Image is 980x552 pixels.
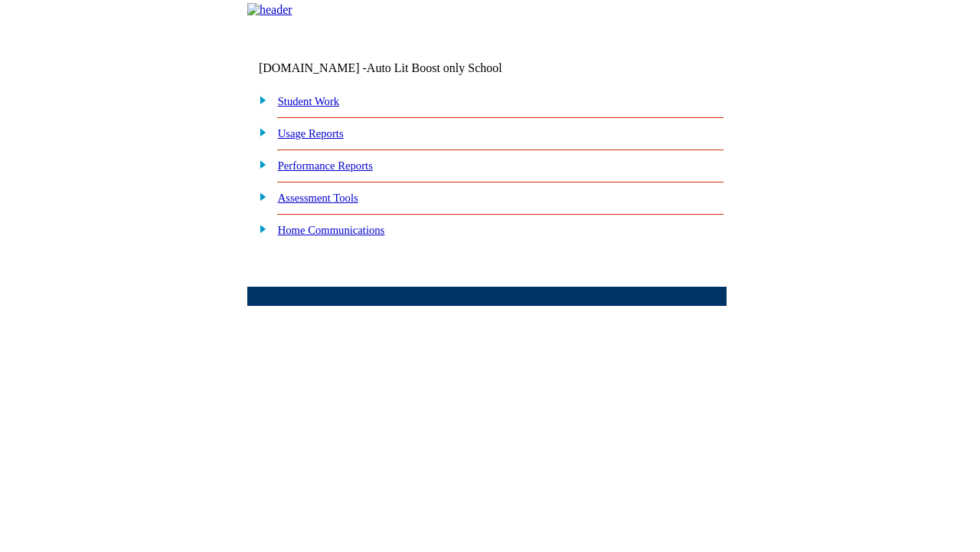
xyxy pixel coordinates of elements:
td: [DOMAIN_NAME] - [259,61,541,75]
img: plus.gif [251,93,267,107]
img: plus.gif [251,189,267,203]
a: Usage Reports [278,127,344,140]
nobr: Auto Lit Boost only School [367,61,502,74]
img: plus.gif [251,222,267,235]
img: header [247,3,292,17]
a: Assessment Tools [278,192,358,204]
a: Student Work [278,95,339,107]
img: plus.gif [251,125,267,139]
a: Home Communications [278,224,385,236]
a: Performance Reports [278,159,373,172]
img: plus.gif [251,157,267,171]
